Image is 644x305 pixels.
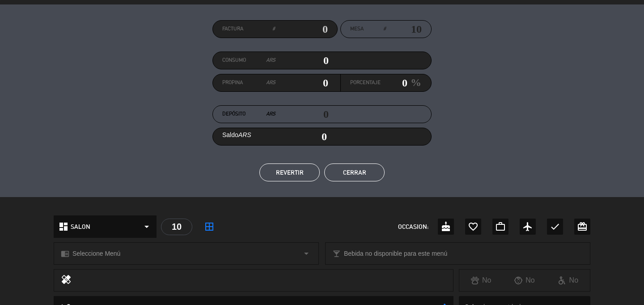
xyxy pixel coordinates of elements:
[275,76,329,90] input: 0
[266,110,275,119] em: ARS
[350,25,364,34] span: Mesa
[61,274,72,287] i: healing
[72,249,120,259] span: Seleccione Menú
[550,221,560,232] i: check
[301,248,312,259] i: arrow_drop_down
[407,74,421,91] em: %
[577,221,588,232] i: card_giftcard
[522,221,533,232] i: airplanemode_active
[204,221,215,232] i: border_all
[222,78,275,87] label: Propina
[58,221,69,232] i: dashboard
[71,222,90,232] span: SALON
[222,56,275,65] label: Consumo
[266,56,275,65] em: ARS
[495,221,506,232] i: work_outline
[259,163,320,181] button: REVERTIR
[547,275,590,286] div: No
[222,110,275,119] label: Depósito
[222,25,275,34] label: Factura
[381,76,407,90] input: 0
[459,275,503,286] div: No
[344,249,447,259] span: Bebida no disponible para este menú
[324,163,385,181] button: Cerrar
[398,222,428,232] span: OCCASION:
[503,275,546,286] div: No
[61,249,69,258] i: chrome_reader_mode
[383,25,386,34] em: #
[238,131,251,138] em: ARS
[222,130,251,140] label: Saldo
[141,221,152,232] i: arrow_drop_down
[272,25,275,34] em: #
[266,78,275,87] em: ARS
[441,221,451,232] i: cake
[350,78,381,87] label: Porcentaje
[275,22,328,36] input: 0
[161,219,192,235] div: 10
[468,221,479,232] i: favorite_border
[386,22,422,36] input: number
[332,249,341,258] i: local_bar
[275,54,329,67] input: 0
